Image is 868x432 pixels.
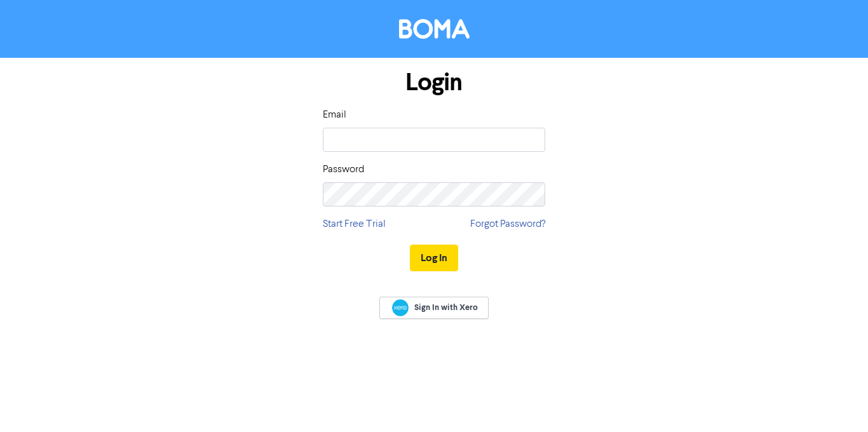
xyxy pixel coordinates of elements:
[323,107,346,123] label: Email
[414,302,478,313] span: Sign In with Xero
[323,68,545,97] h1: Login
[323,217,386,232] a: Start Free Trial
[804,371,868,432] iframe: Chat Widget
[392,299,409,316] img: Xero logo
[410,245,458,271] button: Log In
[399,19,470,39] img: BOMA Logo
[323,162,364,177] label: Password
[379,297,489,319] a: Sign In with Xero
[470,217,545,232] a: Forgot Password?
